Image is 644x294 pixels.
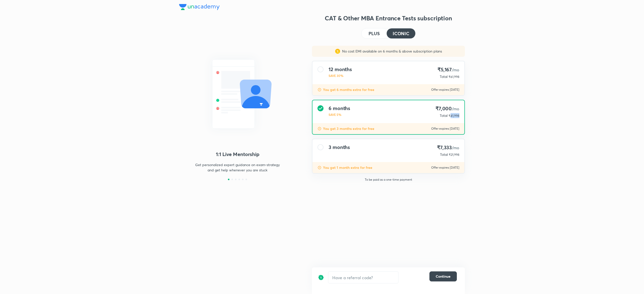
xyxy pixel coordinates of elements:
p: SAVE 30% [329,73,352,78]
span: /mo [452,67,459,72]
h4: ₹7,000 [435,105,459,112]
button: PLUS [361,28,387,38]
img: discount [317,166,321,170]
p: Total [440,152,448,157]
span: /mo [452,106,459,111]
h4: 6 months [329,105,350,111]
img: sales discount [335,49,340,54]
p: Get personalized expert guidance on exam-strategy and get help whenever you are stuck [194,162,281,173]
img: discount [317,127,321,131]
p: You get 1 month extra for free [323,165,372,170]
h4: 12 months [329,66,352,72]
img: Company Logo [179,4,220,10]
p: Total [440,74,448,79]
h4: 3 months [329,144,350,150]
h4: ₹7,333 [437,144,459,151]
h4: ₹5,167 [437,66,459,73]
span: ₹21,998 [449,153,459,157]
h3: CAT & Other MBA Entrance Tests subscription [312,14,465,22]
p: Offer expires [DATE] [431,166,459,170]
img: discount [317,88,321,92]
img: LMP_066b47ebaa.svg [179,50,296,138]
span: ₹61,998 [449,75,459,79]
p: No cost EMI available on 6 months & above subscription plans [340,49,442,54]
p: Offer expires [DATE] [431,88,459,92]
span: /mo [452,145,459,150]
img: discount [318,271,324,283]
h4: 1:1 Live Mentorship [179,151,296,158]
p: To be paid as a one-time payment [308,178,469,182]
p: Offer expires [DATE] [431,127,459,131]
input: Have a referral code? [328,272,398,283]
span: ₹41,998 [449,114,459,118]
button: ICONIC [387,28,415,38]
h4: PLUS [369,31,380,36]
h4: ICONIC [393,31,409,36]
p: SAVE 5% [329,112,350,117]
span: Continue [436,274,451,279]
p: You get 6 months extra for free [323,87,374,92]
p: Total [440,113,448,118]
p: You get 3 months extra for free [323,126,374,131]
button: Continue [429,271,457,281]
